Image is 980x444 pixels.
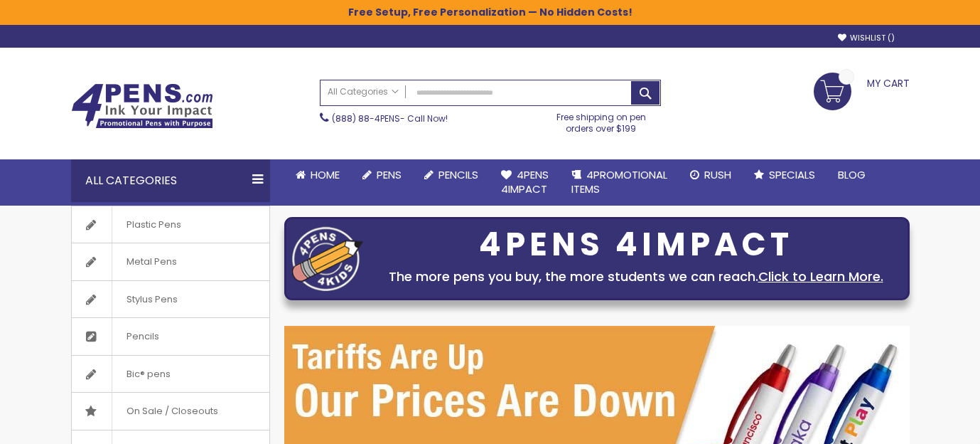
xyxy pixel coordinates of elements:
[758,268,883,285] a: Click to Learn More.
[112,318,173,355] span: Pencils
[112,393,232,430] span: On Sale / Closeouts
[351,159,413,191] a: Pens
[328,86,399,97] span: All Categories
[332,112,448,125] span: - Call Now!
[769,167,815,182] span: Specials
[743,159,826,191] a: Specials
[542,106,661,134] div: Free shipping on pen orders over $199
[72,281,269,318] a: Stylus Pens
[112,243,191,280] span: Metal Pens
[72,206,269,243] a: Plastic Pens
[704,167,731,182] span: Rush
[438,167,478,182] span: Pencils
[838,33,895,43] a: Wishlist
[72,318,269,355] a: Pencils
[72,393,269,430] a: On Sale / Closeouts
[292,226,363,291] img: four_pen_logo.png
[332,112,400,125] a: (888) 88-4PENS
[370,267,902,287] div: The more pens you buy, the more students we can reach.
[72,356,269,393] a: Bic® pens
[112,281,192,318] span: Stylus Pens
[71,159,270,202] div: All Categories
[321,80,406,104] a: All Categories
[560,159,679,206] a: 4PROMOTIONALITEMS
[838,167,866,182] span: Blog
[501,167,549,196] span: 4Pens 4impact
[72,243,269,280] a: Metal Pens
[826,159,877,191] a: Blog
[112,356,185,393] span: Bic® pens
[370,230,902,260] div: 4PENS 4IMPACT
[284,159,351,191] a: Home
[377,167,402,182] span: Pens
[490,159,560,206] a: 4Pens4impact
[112,206,195,243] span: Plastic Pens
[413,159,490,191] a: Pencils
[571,167,667,196] span: 4PROMOTIONAL ITEMS
[679,159,743,191] a: Rush
[311,167,340,182] span: Home
[71,83,213,129] img: 4Pens Custom Pens and Promotional Products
